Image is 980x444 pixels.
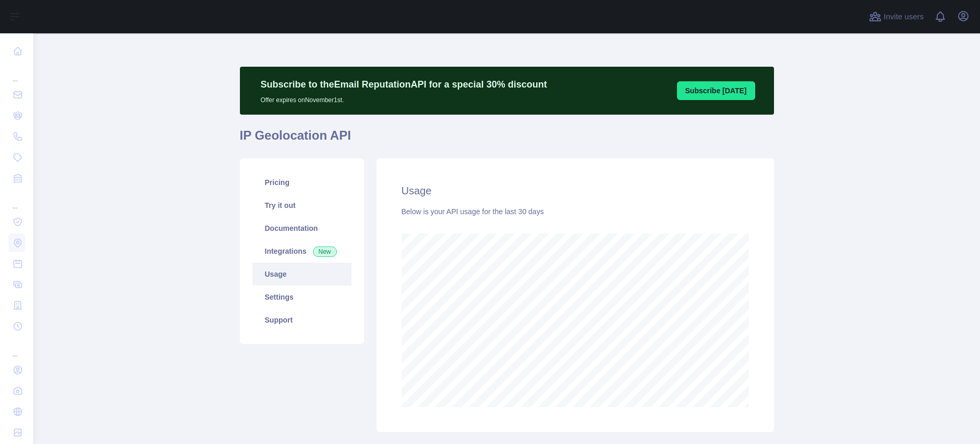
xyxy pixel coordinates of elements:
div: Below is your API usage for the last 30 days [402,206,749,217]
div: ... [8,338,25,359]
div: ... [8,63,25,83]
a: Usage [252,263,352,286]
button: Invite users [867,8,926,25]
span: Invite users [884,11,924,23]
a: Support [252,309,352,331]
p: Offer expires on November 1st. [261,92,547,104]
a: Integrations New [252,240,352,263]
a: Pricing [252,171,352,194]
a: Try it out [252,194,352,217]
h1: IP Geolocation API [240,127,774,152]
span: New [313,246,337,257]
button: Subscribe [DATE] [677,81,755,100]
a: Settings [252,286,352,309]
div: ... [8,190,25,211]
h2: Usage [402,183,749,198]
p: Subscribe to the Email Reputation API for a special 30 % discount [261,77,547,92]
a: Documentation [252,217,352,240]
